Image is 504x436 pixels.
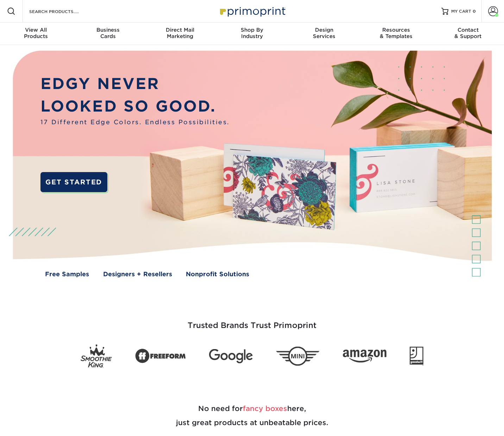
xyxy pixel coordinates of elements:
[45,270,89,279] a: Free Samples
[243,404,287,413] span: fancy boxes
[40,172,107,192] a: GET STARTED
[72,27,144,33] span: Business
[40,118,230,127] span: 17 Different Edge Colors. Endless Possibilities.
[288,27,360,33] span: Design
[135,345,186,367] img: Freeform
[144,27,216,39] div: Marketing
[40,72,230,95] p: EDGY NEVER
[81,344,112,368] img: Smoothie King
[451,8,471,14] span: MY CART
[217,4,287,19] img: Primoprint
[288,23,360,45] a: DesignServices
[72,23,144,45] a: BusinessCards
[473,9,476,14] span: 0
[410,347,423,366] img: Goodwill
[288,27,360,39] div: Services
[29,7,97,15] input: SEARCH PRODUCTS.....
[360,27,432,39] div: & Templates
[72,27,144,39] div: Cards
[103,270,172,279] a: Designers + Resellers
[216,27,288,39] div: Industry
[40,95,230,118] p: LOOKED SO GOOD.
[46,304,458,339] h3: Trusted Brands Trust Primoprint
[144,27,216,33] span: Direct Mail
[209,349,253,363] img: Google
[186,270,249,279] a: Nonprofit Solutions
[432,27,504,39] div: & Support
[216,23,288,45] a: Shop ByIndustry
[432,27,504,33] span: Contact
[360,27,432,33] span: Resources
[276,346,320,366] img: Mini
[144,23,216,45] a: Direct MailMarketing
[216,27,288,33] span: Shop By
[360,23,432,45] a: Resources& Templates
[432,23,504,45] a: Contact& Support
[343,349,386,363] img: Amazon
